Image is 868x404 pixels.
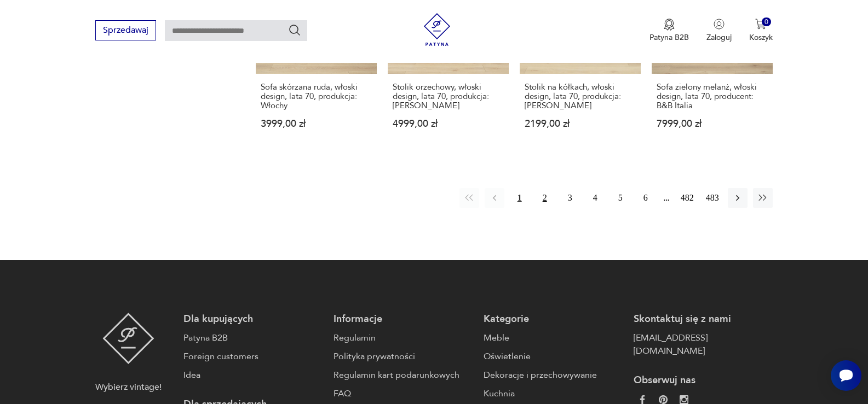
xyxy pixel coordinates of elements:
a: Polityka prywatności [334,350,473,363]
button: Sprzedawaj [95,20,156,40]
button: Zaloguj [706,19,732,43]
button: 3 [560,188,580,208]
button: 2 [535,188,555,208]
img: Ikona koszyka [755,19,766,30]
button: 0Koszyk [749,19,773,43]
a: FAQ [334,387,473,400]
button: 1 [510,188,530,208]
a: Foreign customers [183,350,323,363]
p: Wybierz vintage! [95,380,162,394]
p: 7999,00 zł [657,119,768,128]
a: Idea [183,368,323,382]
p: Zaloguj [706,32,732,43]
button: 483 [703,188,722,208]
a: Oświetlenie [484,350,623,363]
button: Patyna B2B [649,19,689,43]
h3: Stolik orzechowy, włoski design, lata 70, produkcja: [PERSON_NAME] [393,83,504,110]
div: 0 [762,17,771,27]
p: Koszyk [749,32,773,43]
p: Dla kupujących [183,313,323,326]
h3: Stolik na kółkach, włoski design, lata 70, produkcja: [PERSON_NAME] [525,83,636,110]
p: 4999,00 zł [393,119,504,128]
p: Patyna B2B [649,32,689,43]
a: Sprzedawaj [95,27,156,35]
p: 3999,00 zł [261,119,372,128]
button: 4 [585,188,605,208]
iframe: Smartsupp widget button [831,360,861,391]
a: Ikona medaluPatyna B2B [649,19,689,43]
h3: Sofa zielony melanż, włoski design, lata 70, producent: B&B Italia [657,83,768,110]
p: Kategorie [484,313,623,326]
p: Skontaktuj się z nami [634,313,773,326]
a: Kuchnia [484,387,623,400]
a: Regulamin [334,331,473,344]
a: Meble [484,331,623,344]
a: Dekoracje i przechowywanie [484,368,623,382]
h3: Sofa skórzana ruda, włoski design, lata 70, produkcja: Włochy [261,83,372,110]
a: Regulamin kart podarunkowych [334,368,473,382]
img: Patyna - sklep z meblami i dekoracjami vintage [421,13,453,46]
p: 2199,00 zł [525,119,636,128]
img: Ikonka użytkownika [714,19,725,30]
p: Obserwuj nas [634,374,773,387]
p: Informacje [334,313,473,326]
img: c2fd9cf7f39615d9d6839a72ae8e59e5.webp [680,395,688,404]
img: 37d27d81a828e637adc9f9cb2e3d3a8a.webp [659,395,668,404]
img: Ikona medalu [664,19,675,31]
button: 5 [611,188,630,208]
img: da9060093f698e4c3cedc1453eec5031.webp [638,395,647,404]
img: Patyna - sklep z meblami i dekoracjami vintage [102,313,154,364]
button: Szukaj [288,24,301,37]
button: 6 [636,188,656,208]
a: [EMAIL_ADDRESS][DOMAIN_NAME] [634,331,773,358]
a: Patyna B2B [183,331,323,344]
button: 482 [677,188,697,208]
